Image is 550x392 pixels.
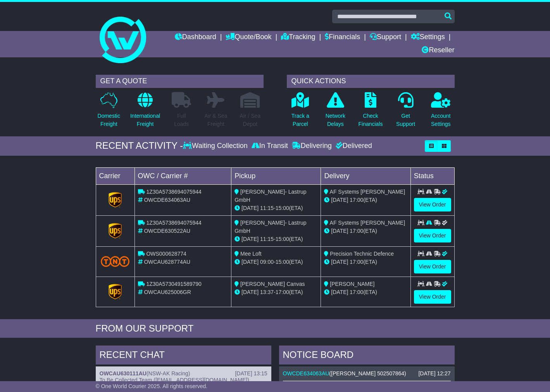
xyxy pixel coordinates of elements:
a: DomesticFreight [97,92,121,132]
a: CheckFinancials [358,92,383,132]
div: FROM OUR SUPPORT [96,323,455,334]
a: AccountSettings [431,92,451,132]
div: (ETA) [324,227,407,235]
img: GetCarrierServiceLogo [109,223,122,239]
span: [PERSON_NAME] Canvas [240,281,305,287]
a: Track aParcel [291,92,310,132]
div: Waiting Collection [183,142,249,150]
td: Pickup [231,167,321,184]
div: (ETA) [324,196,407,204]
img: TNT_Domestic.png [101,256,130,266]
span: [PERSON_NAME]- Lastrup GmbH [234,189,306,203]
p: Network Delays [326,112,345,128]
a: View Order [414,260,451,273]
span: OWCDE634063AU [144,197,190,203]
td: Status [410,167,454,184]
p: Full Loads [172,112,191,128]
p: Check Financials [358,112,383,128]
span: 17:00 [350,289,363,295]
p: Track a Parcel [291,112,309,128]
img: GetCarrierServiceLogo [109,192,122,208]
a: View Order [414,290,451,304]
span: [PERSON_NAME] 502507864 [331,370,404,377]
img: GetCarrierServiceLogo [109,284,122,299]
span: [DATE] [331,228,348,234]
a: Dashboard [175,31,216,44]
div: Delivered [334,142,372,150]
a: NetworkDelays [325,92,346,132]
span: [PERSON_NAME] [330,281,374,287]
a: Support [370,31,401,44]
span: 17:00 [276,289,289,295]
span: To Be Collected Team ([EMAIL_ADDRESS][DOMAIN_NAME]) [100,377,249,383]
div: In Transit [250,142,290,150]
span: 17:00 [350,197,363,203]
span: [DATE] [331,197,348,203]
span: 11:15 [260,236,274,242]
div: Delivering [290,142,334,150]
div: (ETA) [324,288,407,296]
span: AF Systems [PERSON_NAME] [330,189,405,195]
span: OWS000628774 [146,251,186,257]
span: 11:15 [260,205,274,211]
p: Domestic Freight [98,112,120,128]
a: Reseller [422,44,454,57]
span: [PERSON_NAME]- Lastrup GmbH [234,220,306,234]
div: ( ) [283,370,451,377]
div: (ETA) [324,258,407,266]
span: NSW-AK Racing [148,370,188,377]
div: [DATE] 12:27 [418,370,450,377]
div: RECENT CHAT [96,346,271,366]
a: Quote/Book [226,31,271,44]
a: InternationalFreight [130,92,160,132]
span: [DATE] [331,259,348,265]
a: Tracking [281,31,315,44]
span: 17:00 [350,259,363,265]
a: OWCDE634063AU [283,370,329,377]
span: AF Systems [PERSON_NAME] [330,220,405,226]
span: 15:00 [276,259,289,265]
span: Mee Loft [240,251,261,257]
div: GET A QUOTE [96,75,264,88]
p: Get Support [396,112,415,128]
span: 09:00 [260,259,274,265]
div: - (ETA) [234,235,317,243]
span: 17:00 [350,228,363,234]
div: - (ETA) [234,204,317,212]
div: [DATE] 13:15 [235,370,267,377]
div: QUICK ACTIONS [287,75,455,88]
span: © One World Courier 2025. All rights reserved. [96,383,208,389]
div: RECENT ACTIVITY - [96,140,183,151]
span: 1Z30A5738694075944 [146,189,201,195]
p: Account Settings [431,112,451,128]
p: Air & Sea Freight [204,112,227,128]
p: Air / Sea Depot [240,112,260,128]
span: [DATE] [241,259,259,265]
span: [DATE] [241,205,259,211]
span: 1Z30A5730491589790 [146,281,201,287]
a: View Order [414,229,451,242]
div: - (ETA) [234,258,317,266]
span: [DATE] [331,289,348,295]
a: GetSupport [396,92,416,132]
a: Financials [325,31,360,44]
td: Delivery [321,167,410,184]
div: - (ETA) [234,288,317,296]
span: OWCAU625006GR [144,289,191,295]
a: View Order [414,198,451,211]
span: Precision Technic Defence [330,251,394,257]
span: 13:37 [260,289,274,295]
span: [DATE] [241,289,259,295]
a: Settings [411,31,445,44]
td: OWC / Carrier # [134,167,231,184]
div: ( ) [100,370,267,377]
td: Carrier [96,167,134,184]
span: [DATE] [241,236,259,242]
span: 1Z30A5738694075944 [146,220,201,226]
span: 15:00 [276,236,289,242]
p: International Freight [130,112,160,128]
span: OWCAU628774AU [144,259,190,265]
span: 15:00 [276,205,289,211]
a: OWCAU630111AU [100,370,147,377]
span: OWCDE630522AU [144,228,190,234]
